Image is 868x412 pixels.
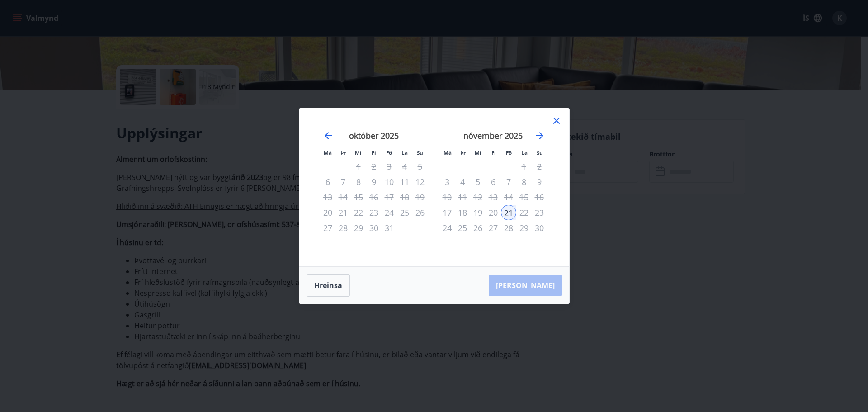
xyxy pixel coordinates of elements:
[532,220,547,236] td: Not available. sunnudagur, 30. nóvember 2025
[307,274,350,297] button: Hreinsa
[320,220,335,236] td: Not available. mánudagur, 27. október 2025
[412,159,428,174] td: Not available. sunnudagur, 5. október 2025
[335,205,351,220] td: Not available. þriðjudagur, 21. október 2025
[516,189,532,205] td: Not available. laugardagur, 15. nóvember 2025
[397,189,412,205] td: Not available. laugardagur, 18. október 2025
[470,220,486,236] td: Not available. miðvikudagur, 26. nóvember 2025
[382,220,397,236] td: Not available. föstudagur, 31. október 2025
[310,119,558,256] div: Calendar
[501,205,516,220] div: Aðeins útritun í boði
[443,149,452,156] small: Má
[439,220,455,236] td: Not available. mánudagur, 24. nóvember 2025
[460,149,466,156] small: Þr
[532,189,547,205] td: Not available. sunnudagur, 16. nóvember 2025
[366,189,382,205] td: Not available. fimmtudagur, 16. október 2025
[382,220,397,236] div: Aðeins útritun í boði
[516,220,532,236] td: Not available. laugardagur, 29. nóvember 2025
[335,189,351,205] td: Not available. þriðjudagur, 14. október 2025
[417,149,423,156] small: Su
[382,174,397,189] td: Not available. föstudagur, 10. október 2025
[455,220,470,236] td: Not available. þriðjudagur, 25. nóvember 2025
[382,205,397,220] div: Aðeins útritun í boði
[382,159,397,174] td: Not available. föstudagur, 3. október 2025
[532,174,547,189] td: Not available. sunnudagur, 9. nóvember 2025
[351,189,366,205] td: Not available. miðvikudagur, 15. október 2025
[537,149,543,156] small: Su
[335,220,351,236] td: Not available. þriðjudagur, 28. október 2025
[412,174,428,189] td: Not available. sunnudagur, 12. október 2025
[382,189,397,205] div: Aðeins útritun í boði
[320,205,335,220] td: Not available. mánudagur, 20. október 2025
[455,189,470,205] td: Not available. þriðjudagur, 11. nóvember 2025
[349,130,399,141] strong: október 2025
[351,220,366,236] td: Not available. miðvikudagur, 29. október 2025
[412,189,428,205] td: Not available. sunnudagur, 19. október 2025
[335,174,351,189] td: Not available. þriðjudagur, 7. október 2025
[470,189,486,205] td: Not available. miðvikudagur, 12. nóvember 2025
[355,149,362,156] small: Mi
[491,149,496,156] small: Fi
[397,174,412,189] td: Not available. laugardagur, 11. október 2025
[532,159,547,174] td: Not available. sunnudagur, 2. nóvember 2025
[340,149,346,156] small: Þr
[351,205,366,220] td: Not available. miðvikudagur, 22. október 2025
[501,174,516,189] td: Not available. föstudagur, 7. nóvember 2025
[455,205,470,220] td: Not available. þriðjudagur, 18. nóvember 2025
[501,189,516,205] td: Not available. föstudagur, 14. nóvember 2025
[501,205,516,220] td: Selected as start date. föstudagur, 21. nóvember 2025
[397,205,412,220] td: Not available. laugardagur, 25. október 2025
[324,149,332,156] small: Má
[439,205,455,220] td: Not available. mánudagur, 17. nóvember 2025
[382,189,397,205] td: Not available. föstudagur, 17. október 2025
[412,205,428,220] td: Not available. sunnudagur, 26. október 2025
[516,174,532,189] td: Not available. laugardagur, 8. nóvember 2025
[521,149,528,156] small: La
[366,205,382,220] td: Not available. fimmtudagur, 23. október 2025
[506,149,512,156] small: Fö
[351,159,366,174] td: Not available. miðvikudagur, 1. október 2025
[516,159,532,174] td: Not available. laugardagur, 1. nóvember 2025
[366,220,382,236] td: Not available. fimmtudagur, 30. október 2025
[439,174,455,189] td: Not available. mánudagur, 3. nóvember 2025
[516,205,532,220] td: Not available. laugardagur, 22. nóvember 2025
[439,189,455,205] td: Not available. mánudagur, 10. nóvember 2025
[320,174,335,189] td: Not available. mánudagur, 6. október 2025
[486,189,501,205] td: Not available. fimmtudagur, 13. nóvember 2025
[470,174,486,189] td: Not available. miðvikudagur, 5. nóvember 2025
[475,149,481,156] small: Mi
[501,220,516,236] td: Not available. föstudagur, 28. nóvember 2025
[386,149,392,156] small: Fö
[455,174,470,189] td: Not available. þriðjudagur, 4. nóvember 2025
[463,130,523,141] strong: nóvember 2025
[470,205,486,220] td: Not available. miðvikudagur, 19. nóvember 2025
[534,130,545,141] div: Move forward to switch to the next month.
[372,149,376,156] small: Fi
[486,174,501,189] td: Not available. fimmtudagur, 6. nóvember 2025
[366,174,382,189] td: Not available. fimmtudagur, 9. október 2025
[397,159,412,174] td: Not available. laugardagur, 4. október 2025
[323,130,334,141] div: Move backward to switch to the previous month.
[486,220,501,236] td: Not available. fimmtudagur, 27. nóvember 2025
[532,205,547,220] td: Not available. sunnudagur, 23. nóvember 2025
[366,159,382,174] td: Not available. fimmtudagur, 2. október 2025
[351,174,366,189] td: Not available. miðvikudagur, 8. október 2025
[486,205,501,220] td: Not available. fimmtudagur, 20. nóvember 2025
[401,149,408,156] small: La
[382,205,397,220] td: Not available. föstudagur, 24. október 2025
[320,189,335,205] td: Not available. mánudagur, 13. október 2025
